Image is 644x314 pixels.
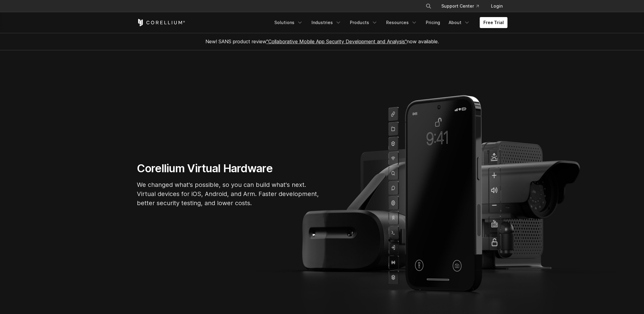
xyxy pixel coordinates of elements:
[423,1,434,12] button: Search
[346,17,381,28] a: Products
[382,17,421,28] a: Resources
[308,17,345,28] a: Industries
[445,17,474,28] a: About
[137,180,320,208] p: We changed what's possible, so you can build what's next. Virtual devices for iOS, Android, and A...
[418,1,507,12] div: Navigation Menu
[271,17,307,28] a: Solutions
[137,19,185,26] a: Corellium Home
[486,1,507,12] a: Login
[137,162,320,175] h1: Corellium Virtual Hardware
[422,17,444,28] a: Pricing
[266,38,407,45] a: "Collaborative Mobile App Security Development and Analysis"
[271,17,507,28] div: Navigation Menu
[436,1,484,12] a: Support Center
[205,38,439,45] span: New! SANS product review now available.
[480,17,507,28] a: Free Trial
